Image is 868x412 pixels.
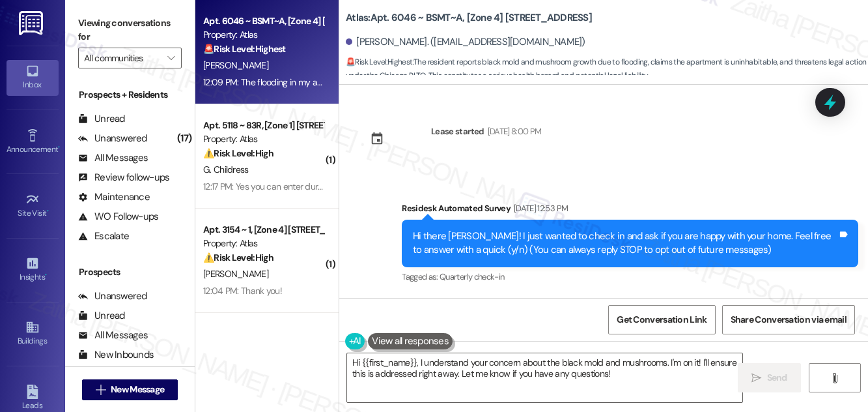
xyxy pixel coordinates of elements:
a: Insights • [7,252,59,287]
label: Viewing conversations for [78,13,182,48]
span: • [45,271,47,280]
div: Apt. 5118 ~ 83R, [Zone 1] [STREET_ADDRESS][US_STATE] [203,119,324,132]
div: [PERSON_NAME]. ([EMAIL_ADDRESS][DOMAIN_NAME]) [346,35,585,49]
span: Quarterly check-in [440,271,504,282]
div: Escalate [78,229,129,243]
i:  [751,373,761,383]
span: Share Conversation via email [731,313,847,327]
strong: ⚠️ Risk Level: High [203,252,273,263]
span: • [58,143,60,152]
div: 12:04 PM: Thank you! [203,285,282,297]
button: Send [738,363,801,392]
div: Maintenance [78,190,150,204]
div: Unread [78,309,125,323]
div: (17) [174,128,195,149]
div: Apt. 6046 ~ BSMT~A, [Zone 4] [STREET_ADDRESS] [203,14,324,28]
input: All communities [84,48,161,68]
span: Send [767,371,787,385]
span: : The resident reports black mold and mushroom growth due to flooding, claims the apartment is un... [346,55,868,83]
i:  [167,53,175,63]
strong: 🚨 Risk Level: Highest [203,43,286,55]
div: [DATE] 12:53 PM [511,201,568,215]
div: WO Follow-ups [78,210,158,224]
strong: ⚠️ Risk Level: High [203,147,273,159]
div: 12:17 PM: Yes you can enter during my absence and no I do not have any pets [203,181,494,192]
div: Review follow-ups [78,171,169,184]
div: Property: Atlas [203,28,324,42]
span: [PERSON_NAME] [203,59,268,71]
div: Apt. 3154 ~ 1, [Zone 4] [STREET_ADDRESS] [203,223,324,237]
i:  [830,373,839,383]
a: Site Visit • [7,188,59,224]
div: [DATE] 8:00 PM [484,125,542,138]
div: New Inbounds [78,348,154,362]
a: Buildings [7,316,59,351]
div: Prospects [65,265,195,279]
div: Unanswered [78,289,147,303]
textarea: Hi {{first_name}}, I understand your concern about the black mold and mushrooms. I'm on it! I'll ... [347,353,742,402]
span: New Message [111,383,164,396]
div: Unread [78,112,125,126]
button: Share Conversation via email [722,305,855,334]
div: All Messages [78,151,148,165]
span: Get Conversation Link [617,313,707,327]
a: Inbox [7,60,59,95]
img: ResiDesk Logo [19,11,46,35]
span: • [47,207,49,216]
span: [PERSON_NAME] [203,268,268,280]
div: All Messages [78,329,148,342]
i:  [96,385,105,395]
strong: 🚨 Risk Level: Highest [346,57,413,67]
div: Hi there [PERSON_NAME]! I just wanted to check in and ask if you are happy with your home. Feel f... [413,229,837,257]
div: Prospects + Residents [65,88,195,102]
div: Property: Atlas [203,237,324,250]
button: Get Conversation Link [608,305,715,334]
div: Tagged as: [402,267,858,286]
div: Unanswered [78,132,147,145]
button: New Message [82,379,178,400]
div: Lease started [431,125,484,138]
b: Atlas: Apt. 6046 ~ BSMT~A, [Zone 4] [STREET_ADDRESS] [346,11,592,25]
span: G. Childress [203,164,249,175]
div: Residesk Automated Survey [402,201,858,220]
div: Property: Atlas [203,132,324,146]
